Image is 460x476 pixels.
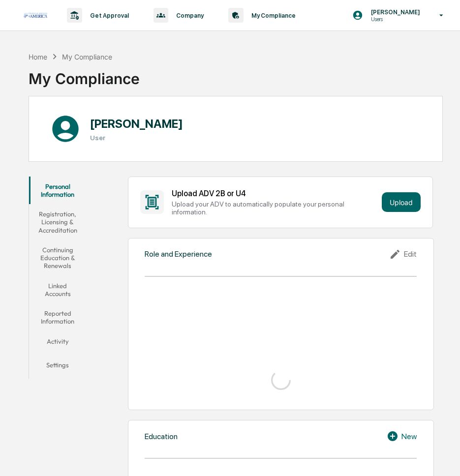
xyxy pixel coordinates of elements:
[82,12,134,19] p: Get Approval
[145,249,212,259] div: Role and Experience
[168,12,209,19] p: Company
[62,53,112,61] div: My Compliance
[172,189,378,198] div: Upload ADV 2B or U4
[29,177,87,379] div: secondary tabs example
[363,16,425,23] p: Users
[29,240,87,276] button: Continuing Education & Renewals
[29,331,87,355] button: Activity
[363,8,425,16] p: [PERSON_NAME]
[382,192,421,212] button: Upload
[90,134,183,142] h3: User
[244,12,301,19] p: My Compliance
[29,355,87,379] button: Settings
[29,62,140,88] div: My Compliance
[24,13,47,17] img: logo
[172,200,378,216] div: Upload your ADV to automatically populate your personal information.
[387,430,417,442] div: New
[90,117,183,131] h1: [PERSON_NAME]
[29,204,87,240] button: Registration, Licensing & Accreditation
[29,177,87,205] button: Personal Information
[29,53,47,61] div: Home
[145,432,178,441] div: Education
[29,303,87,331] button: Reported Information
[29,276,87,304] button: Linked Accounts
[389,248,417,260] div: Edit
